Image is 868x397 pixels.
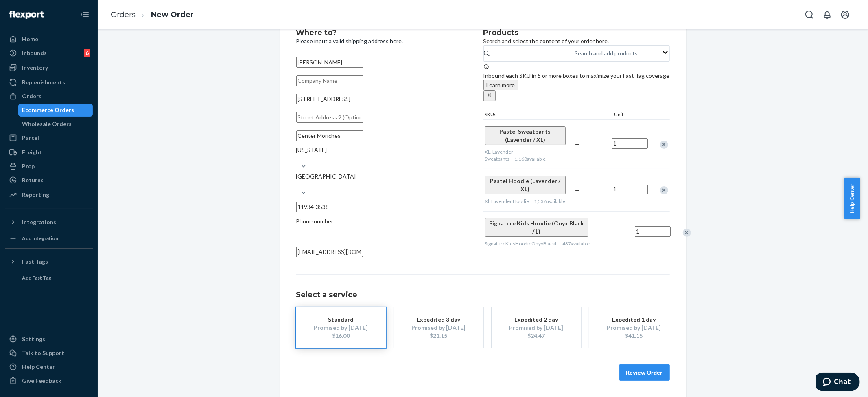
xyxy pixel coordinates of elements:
[308,315,374,324] div: Standard
[22,35,38,43] div: Home
[5,271,93,285] a: Add Fast Tag
[575,141,580,148] span: —
[9,11,44,19] img: Flexport logo
[485,198,529,204] span: Xl. Lavender Hoodie
[500,128,551,143] span: Pastel Sweatpants (Lavender / XL)
[22,49,47,57] div: Inbounds
[504,324,569,332] div: Promised by [DATE]
[22,78,65,86] div: Replenishments
[492,307,581,348] button: Expedited 2 dayPromised by [DATE]$24.47
[504,332,569,340] div: $24.47
[485,218,588,237] button: Signature Kids Hoodie (Onyx Black / L)
[5,174,93,187] a: Returns
[296,291,670,299] h1: Select a service
[837,7,853,23] button: Open account menu
[683,229,691,237] div: Remove Item
[22,335,45,343] div: Settings
[296,146,459,154] div: [US_STATE]
[406,315,471,324] div: Expedited 3 day
[601,315,667,324] div: Expedited 1 day
[111,10,136,19] a: Orders
[22,377,61,385] div: Give Feedback
[406,332,471,340] div: $21.15
[22,218,56,226] div: Integrations
[598,229,603,236] span: —
[5,46,93,60] a: Inbounds6
[104,3,200,27] ol: breadcrumbs
[483,111,613,119] div: SKUs
[483,29,670,37] h2: Products
[635,226,671,237] input: Quantity
[296,75,363,86] input: Company Name
[534,198,566,204] span: 1,536 available
[612,138,648,149] input: Quantity
[5,333,93,346] a: Settings
[5,360,93,373] a: Help Center
[619,364,670,381] button: Review Order
[5,146,93,159] a: Freight
[660,186,668,194] div: Remove Item
[5,160,93,173] a: Prep
[5,90,93,103] a: Orders
[18,104,93,117] a: Ecommerce Orders
[22,176,44,184] div: Returns
[5,232,93,245] a: Add Integration
[296,29,459,37] h2: Where to?
[5,131,93,144] a: Parcel
[5,188,93,201] a: Reporting
[22,191,49,199] div: Reporting
[18,117,93,130] a: Wholesale Orders
[296,94,363,104] input: Street Address
[296,112,363,123] input: Street Address 2 (Optional)
[296,37,459,45] p: Please input a valid shipping address here.
[22,258,48,266] div: Fast Tags
[22,134,39,142] div: Parcel
[22,363,55,371] div: Help Center
[22,106,74,114] div: Ecommerce Orders
[5,76,93,89] a: Replenishments
[22,120,72,128] div: Wholesale Orders
[485,176,566,194] button: Pastel Hoodie (Lavender / XL)
[77,7,93,23] button: Close Navigation
[296,172,459,181] div: [GEOGRAPHIC_DATA]
[394,307,483,348] button: Expedited 3 dayPromised by [DATE]$21.15
[844,178,860,219] button: Help Center
[515,156,546,162] span: 1,168 available
[816,373,860,393] iframe: Opens a widget where you can chat to one of our agents
[22,274,51,281] div: Add Fast Tag
[483,64,670,101] div: Inbound each SKU in 5 or more boxes to maximize your Fast Tag coverage
[483,37,670,45] p: Search and select the content of your order here.
[296,307,386,348] button: StandardPromised by [DATE]$16.00
[601,332,667,340] div: $41.15
[489,220,584,235] span: Signature Kids Hoodie (Onyx Black / L)
[5,33,93,46] a: Home
[613,111,649,119] div: Units
[308,324,374,332] div: Promised by [DATE]
[22,148,42,157] div: Freight
[296,218,334,225] span: Phone number
[563,240,590,247] span: 437 available
[483,80,518,90] button: Learn more
[308,332,374,340] div: $16.00
[483,90,496,101] button: close
[22,235,58,242] div: Add Integration
[485,126,566,145] button: Pastel Sweatpants (Lavender / XL)
[22,162,35,170] div: Prep
[490,177,560,192] span: Pastel Hoodie (Lavender / XL)
[485,240,558,247] span: SignatureKidsHoodieOnyxBlackL
[801,7,818,23] button: Open Search Box
[296,202,363,212] input: ZIP Code
[84,49,90,57] div: 6
[5,216,93,229] button: Integrations
[575,49,638,57] div: Search and add products
[151,10,194,19] a: New Order
[589,307,679,348] button: Expedited 1 dayPromised by [DATE]$41.15
[296,57,363,68] input: First & Last Name
[660,141,668,149] div: Remove Item
[22,64,48,72] div: Inventory
[5,374,93,387] button: Give Feedback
